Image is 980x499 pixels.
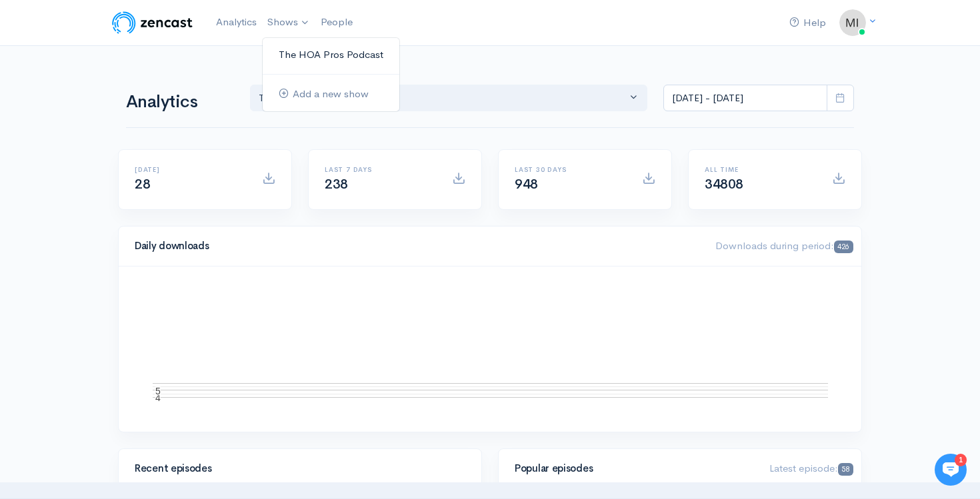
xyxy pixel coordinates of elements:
[86,185,160,195] span: New conversation
[315,8,358,37] a: People
[262,37,400,112] ul: Shows
[211,8,262,37] a: Analytics
[135,176,150,193] span: 28
[325,176,348,193] span: 238
[705,176,743,193] span: 34808
[126,93,234,112] h1: Analytics
[769,462,853,474] span: Latest episode:
[839,9,866,36] img: ...
[838,463,853,476] span: 58
[135,463,457,474] h4: Recent episodes
[135,241,699,252] h4: Daily downloads
[110,9,195,36] img: ZenCast Logo
[834,241,853,253] span: 426
[715,239,853,252] span: Downloads during period:
[515,166,626,173] h6: Last 30 days
[21,177,246,203] button: New conversation
[784,9,831,37] a: Help
[515,463,753,474] h4: Popular episodes
[935,454,967,486] iframe: gist-messenger-bubble-iframe
[155,385,161,396] text: 5
[135,166,246,173] h6: [DATE]
[263,83,399,106] a: Add a new show
[262,8,315,37] a: Shows
[705,166,816,173] h6: All time
[250,85,647,112] button: The HOA Pros Podcast
[39,250,238,277] input: Search articles
[515,176,538,193] span: 948
[155,392,161,403] text: 4
[663,85,827,112] input: analytics date range selector
[325,166,436,173] h6: Last 7 days
[20,65,247,86] h1: Hi 👋
[135,282,845,416] svg: A chart.
[259,91,627,106] div: The HOA Pros Podcast
[263,43,399,67] a: The HOA Pros Podcast
[18,229,249,245] p: Find an answer quickly
[20,89,247,153] h2: Just let us know if you need anything and we'll be happy to help! 🙂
